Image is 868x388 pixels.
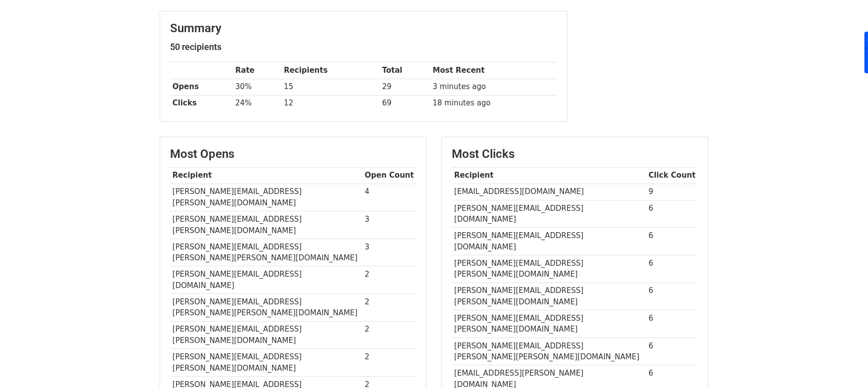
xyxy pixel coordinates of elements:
[380,79,430,95] td: 29
[452,200,646,228] td: [PERSON_NAME][EMAIL_ADDRESS][DOMAIN_NAME]
[452,310,646,338] td: [PERSON_NAME][EMAIL_ADDRESS][PERSON_NAME][DOMAIN_NAME]
[430,62,557,79] th: Most Recent
[170,294,362,322] td: [PERSON_NAME][EMAIL_ADDRESS][PERSON_NAME][PERSON_NAME][DOMAIN_NAME]
[282,62,380,79] th: Recipients
[646,167,698,184] th: Click Count
[452,228,646,255] td: [PERSON_NAME][EMAIL_ADDRESS][DOMAIN_NAME]
[170,147,416,161] h3: Most Opens
[170,184,362,211] td: [PERSON_NAME][EMAIL_ADDRESS][PERSON_NAME][DOMAIN_NAME]
[452,338,646,365] td: [PERSON_NAME][EMAIL_ADDRESS][PERSON_NAME][PERSON_NAME][DOMAIN_NAME]
[362,184,416,211] td: 4
[170,211,362,239] td: [PERSON_NAME][EMAIL_ADDRESS][PERSON_NAME][DOMAIN_NAME]
[430,95,557,111] td: 18 minutes ago
[362,321,416,349] td: 2
[362,349,416,377] td: 2
[233,79,281,95] td: 30%
[646,255,698,283] td: 6
[362,211,416,239] td: 3
[819,340,868,388] iframe: Chat Widget
[170,42,557,52] h5: 50 recipients
[452,147,698,161] h3: Most Clicks
[646,338,698,365] td: 6
[380,62,430,79] th: Total
[170,239,362,266] td: [PERSON_NAME][EMAIL_ADDRESS][PERSON_NAME][PERSON_NAME][DOMAIN_NAME]
[170,349,362,377] td: [PERSON_NAME][EMAIL_ADDRESS][PERSON_NAME][DOMAIN_NAME]
[452,283,646,310] td: [PERSON_NAME][EMAIL_ADDRESS][PERSON_NAME][DOMAIN_NAME]
[170,266,362,294] td: [PERSON_NAME][EMAIL_ADDRESS][DOMAIN_NAME]
[362,266,416,294] td: 2
[430,79,557,95] td: 3 minutes ago
[170,95,233,111] th: Clicks
[282,95,380,111] td: 12
[452,184,646,200] td: [EMAIL_ADDRESS][DOMAIN_NAME]
[282,79,380,95] td: 15
[646,200,698,228] td: 6
[380,95,430,111] td: 69
[646,184,698,200] td: 9
[233,95,281,111] td: 24%
[170,321,362,349] td: [PERSON_NAME][EMAIL_ADDRESS][PERSON_NAME][DOMAIN_NAME]
[170,21,557,36] h3: Summary
[233,62,281,79] th: Rate
[452,255,646,283] td: [PERSON_NAME][EMAIL_ADDRESS][PERSON_NAME][DOMAIN_NAME]
[170,79,233,95] th: Opens
[362,239,416,266] td: 3
[170,167,362,184] th: Recipient
[646,283,698,310] td: 6
[646,228,698,255] td: 6
[452,167,646,184] th: Recipient
[362,167,416,184] th: Open Count
[646,310,698,338] td: 6
[362,294,416,322] td: 2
